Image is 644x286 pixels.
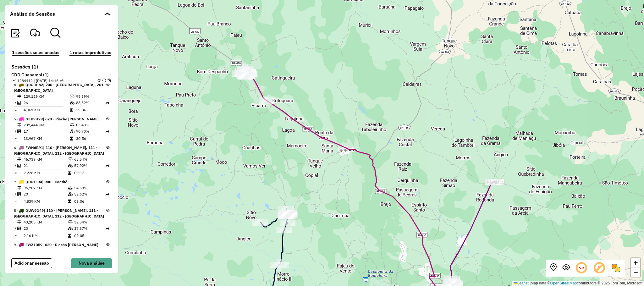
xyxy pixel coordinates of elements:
td: 09:06 [74,198,106,205]
td: 09:05 [74,233,106,239]
span: | [530,281,531,285]
i: % de utilização do peso [70,95,74,98]
button: Nova análise [71,258,112,268]
span: QUU1F94 [25,179,42,184]
i: Total de Atividades [17,164,21,168]
span: 9 - [14,242,98,248]
i: % de utilização do peso [68,220,73,224]
i: Tempo total em rota [68,171,71,175]
td: 09:12 [74,170,106,176]
span: FWZ1D59 [25,242,42,247]
td: 237,444 KM [23,122,69,128]
span: 900 - Caetité [42,179,67,184]
span: 620 - Riacho de Santana [43,117,99,121]
button: Adicionar sessão [11,258,52,268]
a: Leaflet [514,281,529,285]
a: OpenStreetMap [550,281,577,285]
button: Centralizar mapa no depósito ou ponto de apoio [550,264,557,273]
td: 17 [23,128,69,135]
span: 1284412 | [DATE] 14:16 [17,78,63,84]
td: 65,54% [74,156,106,162]
td: = [14,170,17,176]
span: 110 - Santo Antonio, 111 - Caiçara, 112 - Ceraíma [14,208,104,218]
td: / [14,225,17,232]
i: Rota exportada [106,193,109,197]
div: Atividade não roteirizada - VANESSA NEVES ALMEID [237,68,253,74]
td: 90,70% [76,128,106,135]
h6: Sessões (1) [11,64,112,70]
img: Exibir/Ocultar setores [611,263,621,273]
td: 26 [23,100,69,106]
i: Rota exportada [106,130,109,134]
i: Distância Total [17,220,21,224]
td: = [14,198,17,205]
td: 21 [23,162,68,169]
i: Total de Atividades [17,129,21,133]
span: 8 - [14,208,106,219]
span: QUO3H82 [25,82,43,87]
i: Rota exportada [106,227,109,231]
td: 129,129 KM [23,93,69,100]
i: % de utilização do peso [68,157,73,161]
img: Lagoa Real [605,269,613,277]
i: Distância Total [17,157,21,161]
td: 20 [23,225,68,232]
span: GKB9H79 [25,117,43,121]
td: 4,967 KM [23,107,69,113]
button: Visualizar Romaneio Exportadas [30,28,40,39]
span: 7 - [14,179,67,185]
td: / [14,100,17,106]
span: Exibir rótulo [593,261,606,275]
span: + [634,259,638,267]
i: % de utilização da cubagem [70,129,74,133]
td: 32,54% [74,219,106,225]
button: Visualizar relatório de Roteirização Exportadas [10,28,20,39]
span: Ocultar NR [575,261,588,275]
span: 4 - [14,82,106,93]
td: 43,205 KM [23,219,68,225]
td: 29:36 [76,107,106,113]
td: = [14,233,17,239]
td: / [14,191,17,197]
td: = [14,135,17,142]
i: % de utilização da cubagem [68,192,73,196]
span: 110 - Santo Antonio, 111 - Caiçara, 112 - Ceraíma [14,145,104,156]
td: 54,68% [74,185,106,191]
td: 46,739 KM [23,156,68,162]
td: 88,52% [76,100,106,106]
a: Zoom in [631,258,640,267]
span: FWN6B91 [25,145,43,150]
td: 2,226 KM [23,170,68,176]
i: Rota exportada [106,164,109,168]
td: = [14,107,17,113]
i: Total de Atividades [17,192,21,196]
td: / [14,128,17,135]
i: Total de Atividades [17,227,21,230]
i: % de utilização da cubagem [68,164,73,168]
i: Tempo total em rota [68,234,71,238]
td: 83,48% [76,122,106,128]
td: 37,67% [74,225,106,232]
td: 2,16 KM [23,233,68,239]
i: Total de Atividades [17,101,21,105]
i: Tempo total em rota [70,137,73,140]
span: QUW9G49 [25,208,44,213]
td: 30:56 [76,135,106,142]
i: Distância Total [17,123,21,127]
td: / [14,162,17,169]
td: 4,839 KM [23,198,68,205]
span: 5 - [14,116,99,122]
span: Análise de Sessões [10,10,55,18]
button: 1 rotas improdutivas [68,49,113,56]
span: 6 - [14,145,106,156]
span: 620 - Riacho de Santana [42,242,98,247]
i: % de utilização do peso [70,123,74,127]
h6: CDD Guanambi (1) [11,72,112,78]
span: − [634,268,638,276]
button: Exibir sessão original [562,264,570,273]
td: 20 [23,191,68,197]
i: Tempo total em rota [68,200,71,203]
td: 57,92% [74,162,106,169]
div: Map data © contributors,© 2025 TomTom, Microsoft [512,281,644,286]
i: Tempo total em rota [70,108,73,112]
